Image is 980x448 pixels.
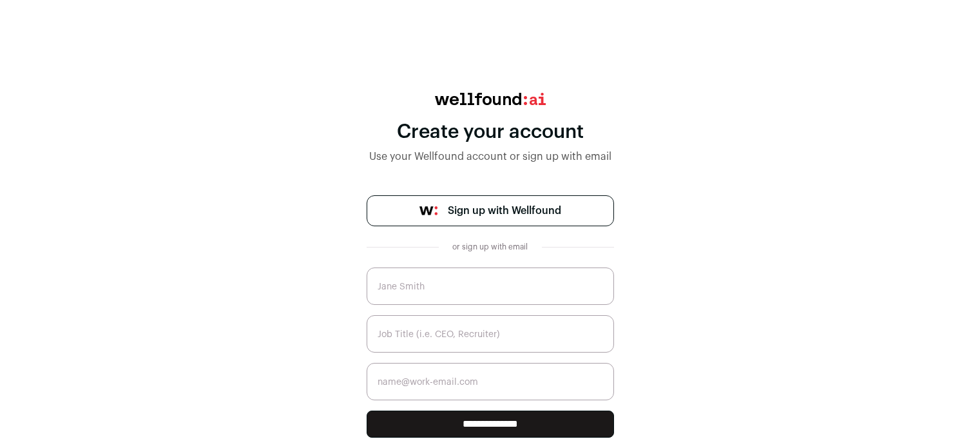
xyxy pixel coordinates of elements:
img: wellfound:ai [435,93,546,105]
input: name@work-email.com [367,363,614,400]
input: Job Title (i.e. CEO, Recruiter) [367,315,614,353]
div: or sign up with email [449,242,532,252]
img: wellfound-symbol-flush-black-fb3c872781a75f747ccb3a119075da62bfe97bd399995f84a933054e44a575c4.png [419,206,437,215]
a: Sign up with Wellfound [367,195,614,226]
div: Create your account [367,121,614,144]
div: Use your Wellfound account or sign up with email [367,149,614,164]
span: Sign up with Wellfound [448,203,561,219]
input: Jane Smith [367,268,614,305]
